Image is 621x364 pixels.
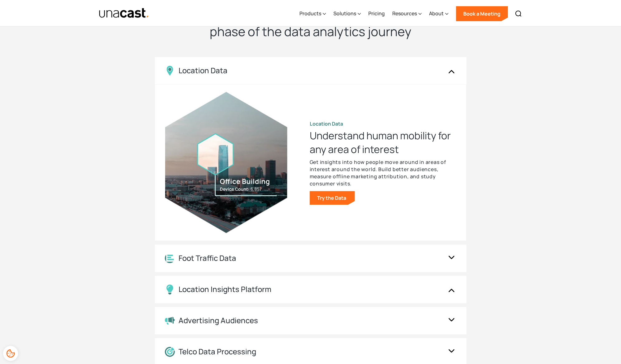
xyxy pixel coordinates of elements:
img: visualization with the image of the city of the Location Data [165,92,287,233]
img: Location Data icon [165,66,175,76]
div: About [429,1,448,26]
div: Resources [392,10,417,17]
div: Products [299,1,326,26]
img: Location Analytics icon [165,253,175,263]
div: Solutions [333,1,361,26]
div: Cookie Preferences [3,346,18,361]
div: Telco Data Processing [179,347,256,356]
strong: Location Data [310,120,343,127]
a: home [99,8,150,19]
h2: Location intelligence solutions for every phase of the data analytics journey [186,7,435,40]
a: Pricing [368,1,385,26]
a: Book a Meeting [456,6,508,21]
a: Try the Data [310,191,355,205]
img: Location Data Processing icon [165,347,175,357]
img: Location Insights Platform icon [165,285,175,295]
div: Location Insights Platform [179,285,271,294]
div: About [429,10,444,17]
div: Solutions [333,10,356,17]
img: Advertising Audiences icon [165,316,175,325]
img: Search icon [515,10,522,17]
h3: Understand human mobility for any area of interest [310,129,456,156]
div: Products [299,10,321,17]
div: Location Data [179,66,227,75]
div: Resources [392,1,422,26]
img: Unacast text logo [99,8,150,19]
div: Advertising Audiences [179,316,258,325]
p: Get insights into how people move around in areas of interest around the world. Build better audi... [310,159,456,187]
div: Foot Traffic Data [179,254,236,263]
